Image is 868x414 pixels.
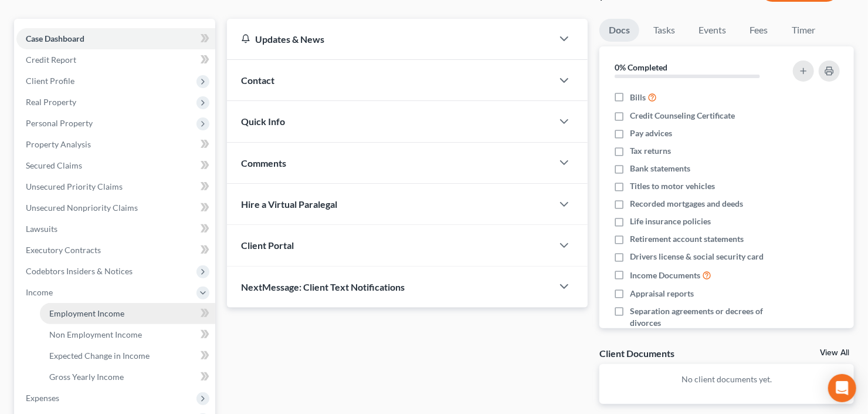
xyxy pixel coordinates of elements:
div: Updates & News [241,33,538,45]
span: Bank statements [630,163,690,174]
a: Case Dashboard [16,28,215,49]
span: Expenses [26,393,59,403]
span: Employment Income [49,308,124,318]
span: Appraisal reports [630,288,694,299]
span: Lawsuits [26,224,57,234]
span: Non Employment Income [49,329,142,339]
a: Secured Claims [16,155,215,176]
span: Comments [241,157,286,169]
span: Personal Property [26,118,93,128]
span: Life insurance policies [630,216,711,227]
a: Events [689,19,735,42]
span: Client Portal [241,240,294,251]
div: Open Intercom Messenger [828,374,856,402]
span: Expected Change in Income [49,351,150,361]
a: Docs [599,19,639,42]
span: NextMessage: Client Text Notifications [241,281,405,292]
span: Gross Yearly Income [49,372,124,382]
span: Codebtors Insiders & Notices [26,266,133,276]
a: Unsecured Priority Claims [16,176,215,197]
span: Executory Contracts [26,245,101,255]
strong: 0% Completed [615,62,667,72]
span: Unsecured Priority Claims [26,181,123,191]
span: Client Profile [26,76,74,86]
span: Property Analysis [26,139,91,149]
span: Credit Report [26,55,76,65]
span: Case Dashboard [26,33,84,43]
span: Unsecured Nonpriority Claims [26,203,138,213]
span: Separation agreements or decrees of divorces [630,305,780,329]
span: Real Property [26,97,76,107]
p: No client documents yet. [609,373,845,385]
a: Fees [740,19,778,42]
span: Pay advices [630,127,672,139]
span: Quick Info [241,116,285,127]
span: Bills [630,92,646,103]
span: Hire a Virtual Paralegal [241,198,337,210]
span: Retirement account statements [630,233,744,245]
span: Contact [241,75,274,86]
span: Income [26,287,53,297]
div: Client Documents [599,347,674,359]
a: View All [820,349,849,357]
span: Income Documents [630,270,700,281]
span: Recorded mortgages and deeds [630,198,743,210]
span: Drivers license & social security card [630,251,764,262]
a: Executory Contracts [16,240,215,261]
a: Non Employment Income [40,324,215,345]
a: Gross Yearly Income [40,366,215,388]
span: Secured Claims [26,160,82,170]
a: Credit Report [16,49,215,70]
a: Unsecured Nonpriority Claims [16,197,215,218]
span: Credit Counseling Certificate [630,110,735,122]
span: Titles to motor vehicles [630,180,715,192]
a: Expected Change in Income [40,345,215,366]
a: Lawsuits [16,218,215,240]
span: Tax returns [630,145,671,157]
a: Property Analysis [16,134,215,155]
a: Employment Income [40,303,215,324]
a: Tasks [644,19,684,42]
a: Timer [782,19,825,42]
